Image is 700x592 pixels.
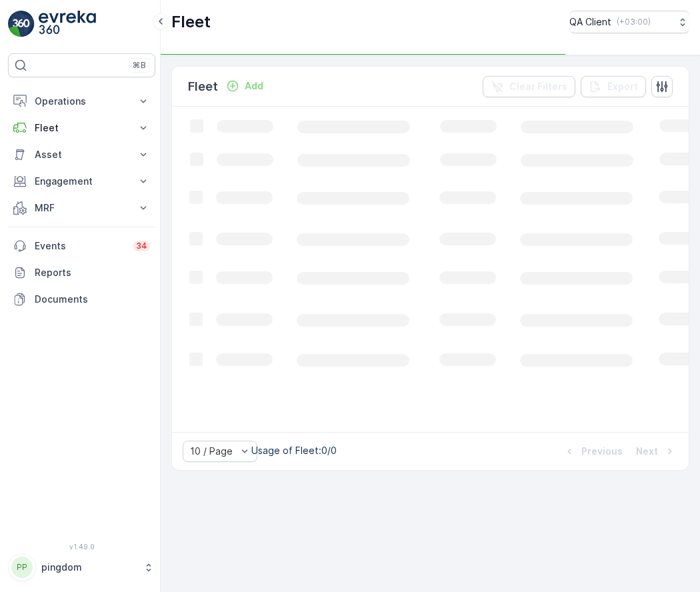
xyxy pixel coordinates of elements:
[8,543,155,551] span: v 1.49.0
[35,293,150,306] p: Documents
[251,444,337,457] p: Usage of Fleet : 0/0
[8,553,155,581] button: PPpingdom
[8,233,155,259] a: Events34
[8,168,155,195] button: Engagement
[8,259,155,286] a: Reports
[35,95,129,108] p: Operations
[39,11,96,37] img: logo_light-DOdMpM7g.png
[561,443,624,459] button: Previous
[171,11,211,33] p: Fleet
[188,77,218,96] p: Fleet
[8,115,155,141] button: Fleet
[221,78,269,94] button: Add
[35,175,129,188] p: Engagement
[245,79,263,93] p: Add
[8,88,155,115] button: Operations
[509,80,567,93] p: Clear Filters
[35,239,125,253] p: Events
[11,557,33,578] div: PP
[581,445,623,458] p: Previous
[607,80,638,93] p: Export
[636,445,658,458] p: Next
[35,201,129,215] p: MRF
[35,121,129,135] p: Fleet
[8,11,35,37] img: logo
[133,60,146,71] p: ⌘B
[136,241,147,251] p: 34
[569,11,689,33] button: QA Client(+03:00)
[483,76,575,97] button: Clear Filters
[35,148,129,161] p: Asset
[8,286,155,313] a: Documents
[8,141,155,168] button: Asset
[41,561,137,574] p: pingdom
[617,17,651,27] p: ( +03:00 )
[581,76,646,97] button: Export
[635,443,678,459] button: Next
[8,195,155,221] button: MRF
[569,15,611,29] p: QA Client
[35,266,150,279] p: Reports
